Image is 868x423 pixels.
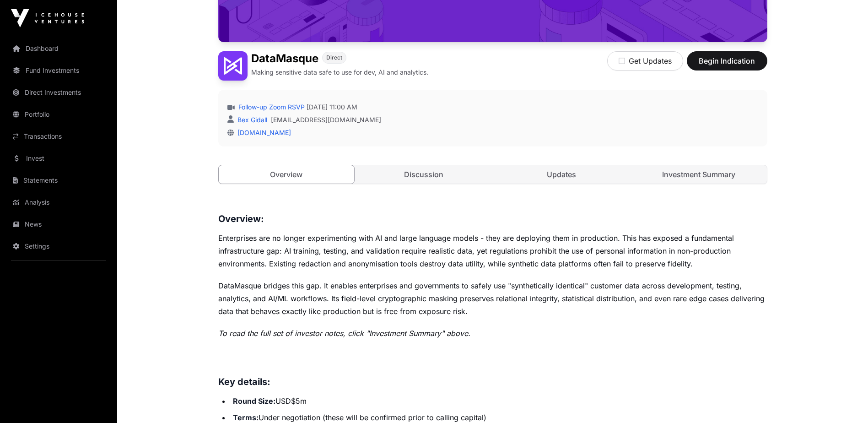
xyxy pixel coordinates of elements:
[7,192,110,212] a: Analysis
[7,60,110,81] a: Fund Investments
[234,129,291,136] a: [DOMAIN_NAME]
[11,9,84,27] img: Icehouse Ventures Logo
[233,396,275,406] strong: Round Size:
[326,54,342,61] span: Direct
[7,236,110,256] a: Settings
[237,103,305,112] a: Follow-up Zoom RSVP
[7,170,110,190] a: Statements
[218,279,767,318] p: DataMasque bridges this gap. It enables enterprises and governments to safely use "synthetically ...
[494,165,630,184] a: Updates
[687,60,767,70] a: Begin Indication
[218,374,767,389] h3: Key details:
[219,165,767,184] nav: Tabs
[607,51,683,70] button: Get Updates
[251,68,428,77] p: Making sensitive data safe to use for dev, AI and analytics.
[271,115,381,125] a: [EMAIL_ADDRESS][DOMAIN_NAME]
[218,329,470,338] em: To read the full set of investor notes, click "Investment Summary" above.
[218,211,767,226] h3: Overview:
[687,51,767,70] button: Begin Indication
[631,165,767,184] a: Investment Summary
[230,395,767,407] li: USD$5m
[218,232,767,270] p: Enterprises are no longer experimenting with AI and large language models - they are deploying th...
[7,148,110,168] a: Invest
[356,165,492,184] a: Discussion
[7,126,110,146] a: Transactions
[218,165,355,184] a: Overview
[236,116,267,124] a: Bex Gidall
[218,51,248,81] img: DataMasque
[307,103,357,112] span: [DATE] 11:00 AM
[233,413,259,422] strong: Terms:
[822,379,868,423] iframe: Chat Widget
[7,82,110,103] a: Direct Investments
[7,104,110,125] a: Portfolio
[698,55,756,66] span: Begin Indication
[7,38,110,59] a: Dashboard
[7,214,110,234] a: News
[251,51,318,66] h1: DataMasque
